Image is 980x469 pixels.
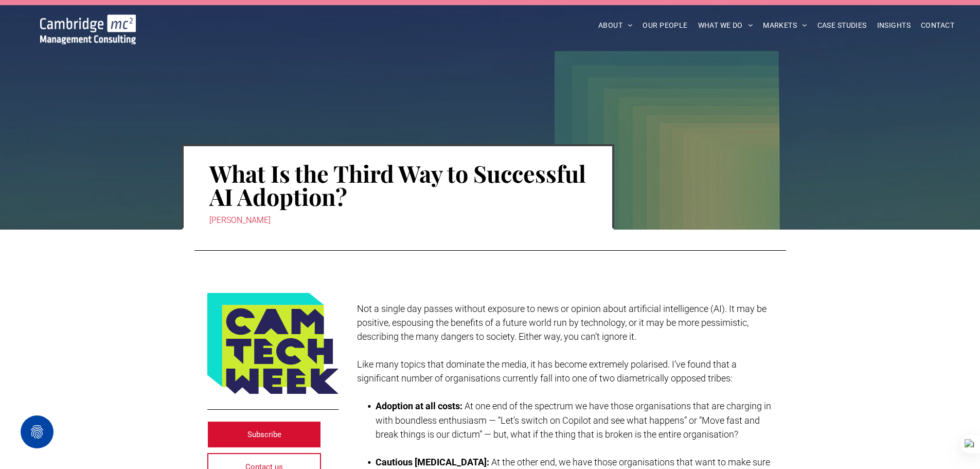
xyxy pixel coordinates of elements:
a: CASE STUDIES [812,18,872,33]
div: [PERSON_NAME] [209,213,586,228]
a: WHAT WE DO [693,18,758,33]
a: INSIGHTS [872,18,916,33]
span: At one end of the spectrum we have those organisations that are charging in with boundless enthus... [376,401,771,440]
strong: Adoption at all costs: [376,401,462,411]
img: Logo featuring the words CAM TECH WEEK in bold, dark blue letters on a yellow-green background, w... [207,293,338,394]
a: Your Business Transformed | Cambridge Management Consulting [40,16,136,27]
a: Subscribe [207,421,322,448]
a: ABOUT [593,18,638,33]
span: Not a single day passes without exposure to news or opinion about artificial intelligence (AI). I... [357,303,767,342]
a: OUR PEOPLE [637,18,692,33]
h1: What Is the Third Way to Successful AI Adoption? [209,161,586,209]
img: Go to Homepage [40,14,136,44]
span: Subscribe [247,422,281,447]
strong: Cautious [MEDICAL_DATA]: [376,457,489,467]
span: Like many topics that dominate the media, it has become extremely polarised. I’ve found that a si... [357,359,737,384]
a: CONTACT [916,18,959,33]
a: MARKETS [758,18,812,33]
